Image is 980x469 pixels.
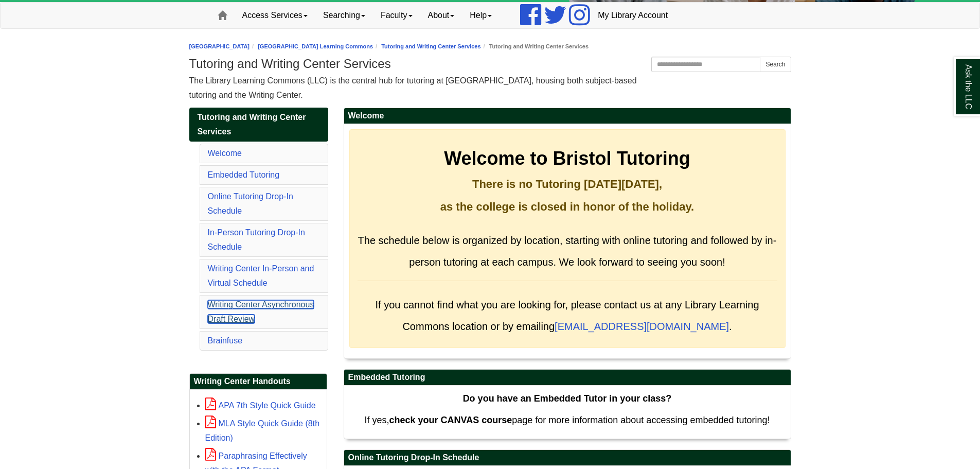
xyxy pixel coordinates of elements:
h2: Writing Center Handouts [190,374,327,390]
button: Search [760,57,791,72]
span: If yes, page for more information about accessing embedded tutoring! [364,415,770,425]
span: Tutoring and Writing Center Services [198,113,306,136]
a: [GEOGRAPHIC_DATA] Learning Commons [258,43,373,49]
h2: Online Tutoring Drop-In Schedule [344,450,791,466]
a: About [420,3,462,28]
a: Searching [315,3,373,28]
strong: as the college is closed in honor of the holiday. [440,200,694,213]
strong: Do you have an Embedded Tutor in your class? [463,393,672,404]
a: In-Person Tutoring Drop-In Schedule [208,228,305,251]
h2: Embedded Tutoring [344,370,791,386]
span: The schedule below is organized by location, starting with online tutoring and followed by in-per... [358,235,777,268]
strong: check your CANVAS course [389,415,512,425]
a: Writing Center In-Person and Virtual Schedule [208,264,314,287]
a: APA 7th Style Quick Guide [205,401,316,410]
strong: There is no Tutoring [DATE][DATE], [472,178,662,190]
a: Tutoring and Writing Center Services [381,43,480,49]
a: [GEOGRAPHIC_DATA] [189,43,250,49]
nav: breadcrumb [189,42,791,51]
a: Online Tutoring Drop-In Schedule [208,192,293,215]
a: Welcome [208,149,242,158]
a: Access Services [235,3,315,28]
a: My Library Account [590,3,675,28]
a: Brainfuse [208,336,243,345]
h1: Tutoring and Writing Center Services [189,57,791,71]
a: MLA Style Quick Guide (8th Edition) [205,419,320,442]
a: Faculty [373,3,420,28]
a: [EMAIL_ADDRESS][DOMAIN_NAME] [555,321,729,332]
h2: Welcome [344,108,791,124]
a: Writing Center Asynchronous Draft Review [208,300,314,323]
span: The Library Learning Commons (LLC) is the central hub for tutoring at [GEOGRAPHIC_DATA], housing ... [189,76,637,99]
a: Help [462,3,500,28]
a: Tutoring and Writing Center Services [189,108,328,142]
a: Embedded Tutoring [208,170,280,179]
strong: Welcome to Bristol Tutoring [444,148,690,169]
span: If you cannot find what you are looking for, please contact us at any Library Learning Commons lo... [375,299,759,332]
li: Tutoring and Writing Center Services [481,42,589,51]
